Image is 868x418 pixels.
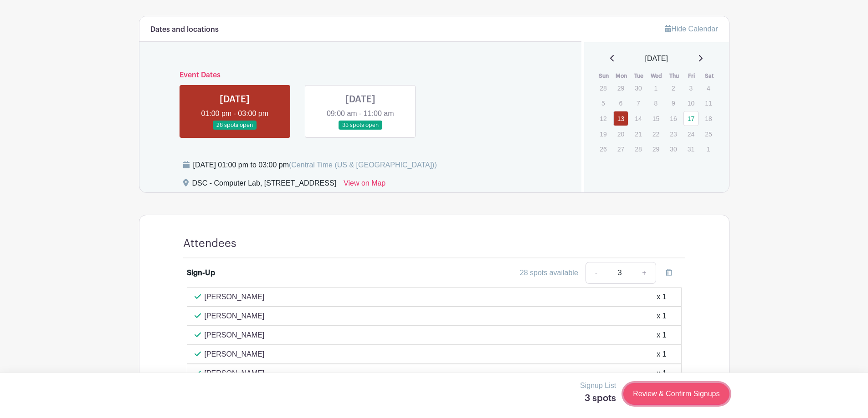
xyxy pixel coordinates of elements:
p: [PERSON_NAME] [205,368,265,379]
p: 14 [631,111,646,126]
p: 27 [613,142,628,156]
p: [PERSON_NAME] [205,292,265,302]
div: [DATE] 01:00 pm to 03:00 pm [193,160,437,171]
div: x 1 [657,368,666,379]
th: Sat [700,71,718,81]
p: 7 [631,96,646,110]
p: [PERSON_NAME] [205,349,265,360]
a: Review & Confirm Signups [623,383,729,405]
p: 6 [613,96,628,110]
div: DSC - Computer Lab, [STREET_ADDRESS] [192,178,337,192]
a: 13 [613,111,628,126]
p: 11 [701,96,716,110]
a: View on Map [344,178,385,192]
h6: Dates and locations [150,25,219,34]
a: - [586,262,606,284]
p: 30 [631,81,646,95]
p: 2 [666,81,681,95]
p: 28 [596,81,611,95]
span: [DATE] [645,53,668,64]
th: Sun [595,71,613,81]
div: x 1 [657,292,666,302]
h6: Event Dates [172,71,549,80]
p: 26 [596,142,611,156]
div: x 1 [657,311,666,322]
p: 8 [648,96,663,110]
p: [PERSON_NAME] [205,311,265,322]
p: 29 [648,142,663,156]
div: 28 spots available [520,267,578,278]
p: 9 [666,96,681,110]
th: Tue [630,71,648,81]
p: 18 [701,111,716,126]
th: Thu [665,71,683,81]
p: 22 [648,127,663,141]
th: Mon [613,71,631,81]
th: Wed [648,71,666,81]
th: Fri [683,71,701,81]
p: 10 [683,96,699,110]
p: 24 [683,127,699,141]
a: + [633,262,656,284]
p: 19 [596,127,611,141]
p: 16 [666,111,681,126]
p: [PERSON_NAME] [205,330,265,341]
h4: Attendees [183,237,236,250]
a: 17 [683,111,699,126]
p: 23 [666,127,681,141]
p: 15 [648,111,663,126]
p: 25 [701,127,716,141]
p: Signup List [580,380,616,391]
div: x 1 [657,330,666,341]
p: 1 [701,142,716,156]
p: 1 [648,81,663,95]
p: 20 [613,127,628,141]
p: 3 [683,81,699,95]
div: Sign-Up [187,267,215,278]
p: 12 [596,111,611,126]
h5: 3 spots [580,393,616,404]
p: 28 [631,142,646,156]
p: 29 [613,81,628,95]
span: (Central Time (US & [GEOGRAPHIC_DATA])) [289,161,437,169]
p: 4 [701,81,716,95]
p: 21 [631,127,646,141]
p: 30 [666,142,681,156]
p: 31 [683,142,699,156]
p: 5 [596,96,611,110]
a: Hide Calendar [665,25,718,33]
div: x 1 [657,349,666,360]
